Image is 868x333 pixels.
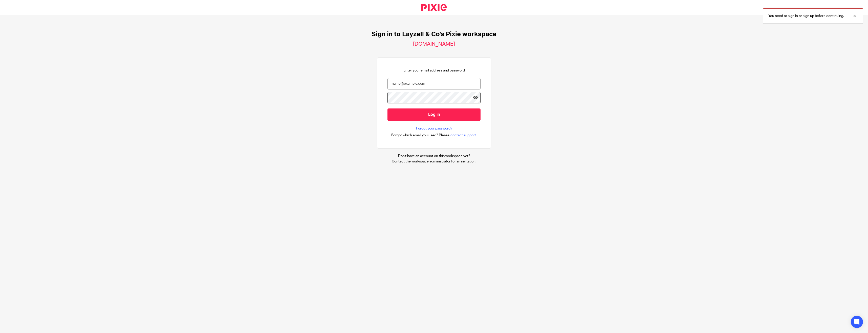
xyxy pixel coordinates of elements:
p: Enter your email address and password [403,68,465,73]
p: Don't have an account on this workspace yet? [392,154,476,159]
input: Log in [387,108,481,121]
span: Forgot which email you used? Please [391,133,449,138]
span: contact support [450,133,476,138]
p: You need to sign in or sign up before continuing. [768,13,844,18]
p: Contact the workspace administrator for an invitation. [392,159,476,164]
div: . [391,132,477,138]
a: Forgot your password? [416,126,452,131]
input: name@example.com [387,78,481,89]
h2: [DOMAIN_NAME] [413,41,455,47]
h1: Sign in to Layzell & Co's Pixie workspace [372,30,496,38]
